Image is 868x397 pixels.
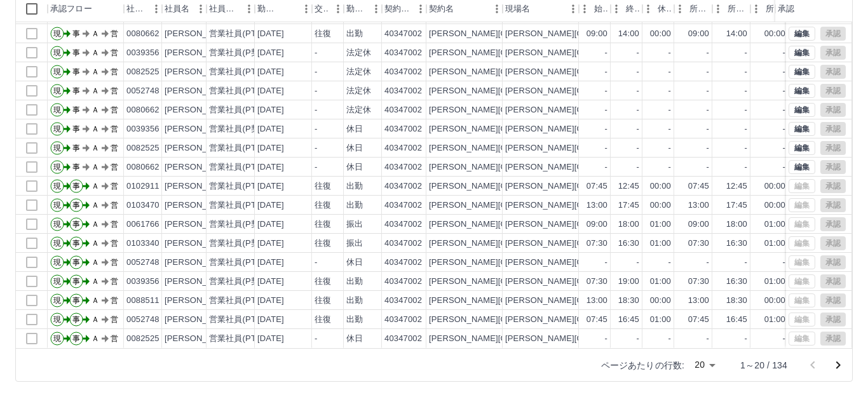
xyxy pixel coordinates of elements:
text: Ａ [92,201,99,210]
div: [PERSON_NAME][GEOGRAPHIC_DATA]げんき放課後児童クラブ [505,104,754,116]
div: 17:45 [618,199,639,212]
button: 次のページへ [825,353,851,378]
div: [PERSON_NAME][GEOGRAPHIC_DATA] [429,85,586,97]
div: 0082525 [126,142,159,154]
div: 往復 [315,199,331,212]
text: 営 [111,239,118,248]
div: - [605,142,607,154]
div: 法定休 [346,66,371,78]
div: 16:30 [726,238,747,250]
div: 07:30 [587,238,607,250]
text: 営 [111,67,118,76]
text: 現 [53,220,61,229]
div: [PERSON_NAME][GEOGRAPHIC_DATA] [429,161,586,173]
div: [DATE] [257,47,284,59]
div: 0080662 [126,161,159,173]
div: 往復 [315,238,331,250]
div: [PERSON_NAME][GEOGRAPHIC_DATA]げんき放課後児童クラブ [505,161,754,173]
text: 営 [111,48,118,57]
div: - [605,47,607,59]
text: 営 [111,220,118,229]
div: - [315,257,317,269]
div: [PERSON_NAME] [165,66,234,78]
div: 40347002 [384,85,422,97]
div: 13:00 [688,199,709,212]
text: 営 [111,124,118,133]
div: - [707,142,709,154]
div: - [637,85,639,97]
div: - [315,104,317,116]
div: 出勤 [346,180,363,192]
div: 09:00 [587,28,607,40]
div: 17:45 [726,199,747,212]
div: [PERSON_NAME][GEOGRAPHIC_DATA] [429,104,586,116]
text: Ａ [92,163,99,172]
div: 休日 [346,161,363,173]
div: 営業社員(P契約) [209,47,271,59]
div: 40347002 [384,199,422,212]
div: 振出 [346,238,363,250]
text: 営 [111,201,118,210]
div: [PERSON_NAME] [165,161,234,173]
div: [PERSON_NAME][GEOGRAPHIC_DATA]げんき放課後児童クラブ [505,219,754,231]
div: 営業社員(PT契約) [209,180,276,192]
text: 現 [53,163,61,172]
text: 営 [111,29,118,38]
div: - [668,257,671,269]
div: 0052748 [126,85,159,97]
div: 休日 [346,257,363,269]
div: [DATE] [257,161,284,173]
text: 現 [53,258,61,267]
div: - [745,104,747,116]
div: [PERSON_NAME][GEOGRAPHIC_DATA]げんき放課後児童クラブ [505,123,754,135]
div: 営業社員(P契約) [209,123,271,135]
div: [PERSON_NAME] [165,199,234,212]
div: - [605,161,607,173]
div: 40347002 [384,219,422,231]
div: 0061766 [126,219,159,231]
div: [PERSON_NAME][GEOGRAPHIC_DATA]げんき放課後児童クラブ [505,47,754,59]
div: [PERSON_NAME] [165,47,234,59]
div: 01:00 [650,238,671,250]
div: [PERSON_NAME] [165,257,234,269]
div: - [637,47,639,59]
div: [DATE] [257,66,284,78]
text: 事 [72,220,80,229]
div: [DATE] [257,199,284,212]
div: - [668,104,671,116]
text: 事 [72,163,80,172]
button: 編集 [789,103,815,117]
div: - [707,257,709,269]
text: 営 [111,144,118,152]
div: [DATE] [257,257,284,269]
div: [PERSON_NAME][GEOGRAPHIC_DATA]げんき放課後児童クラブ [505,238,754,250]
div: [PERSON_NAME][GEOGRAPHIC_DATA]げんき放課後児童クラブ [505,180,754,192]
div: 営業社員(PT契約) [209,28,276,40]
div: 0082525 [126,66,159,78]
text: 事 [72,67,80,76]
div: - [745,257,747,269]
div: - [605,85,607,97]
div: [PERSON_NAME] [165,219,234,231]
div: 01:00 [650,219,671,231]
div: 07:45 [587,180,607,192]
div: 12:45 [726,180,747,192]
text: Ａ [92,29,99,38]
text: Ａ [92,239,99,248]
text: 現 [53,201,61,210]
div: 14:00 [726,28,747,40]
div: 16:30 [618,238,639,250]
div: 40347002 [384,161,422,173]
button: 編集 [789,160,815,174]
text: 現 [53,86,61,95]
div: - [707,123,709,135]
text: Ａ [92,258,99,267]
div: 法定休 [346,47,371,59]
div: 営業社員(P契約) [209,238,271,250]
div: - [745,142,747,154]
div: 営業社員(PT契約) [209,257,276,269]
text: 現 [53,29,61,38]
div: 40347002 [384,47,422,59]
div: 0039356 [126,47,159,59]
div: [PERSON_NAME][GEOGRAPHIC_DATA]げんき放課後児童クラブ [505,199,754,212]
